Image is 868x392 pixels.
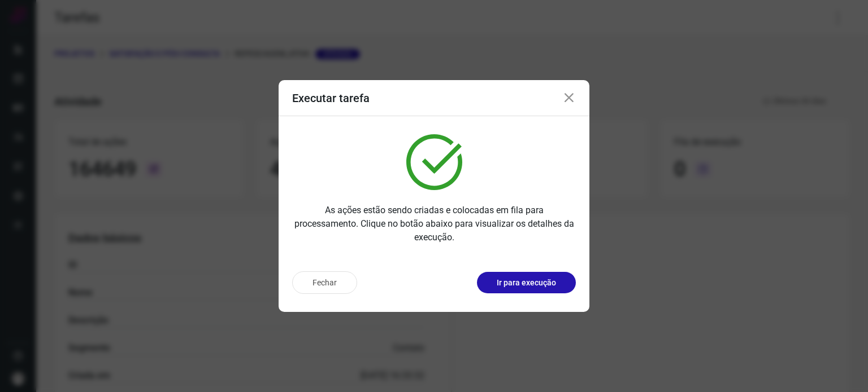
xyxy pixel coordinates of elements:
button: Fechar [292,271,357,294]
img: verified.svg [406,134,462,190]
p: As ações estão sendo criadas e colocadas em fila para processamento. Clique no botão abaixo para ... [292,204,576,244]
h3: Executar tarefa [292,91,370,105]
p: Ir para execução [497,277,556,289]
button: Ir para execução [477,272,576,293]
